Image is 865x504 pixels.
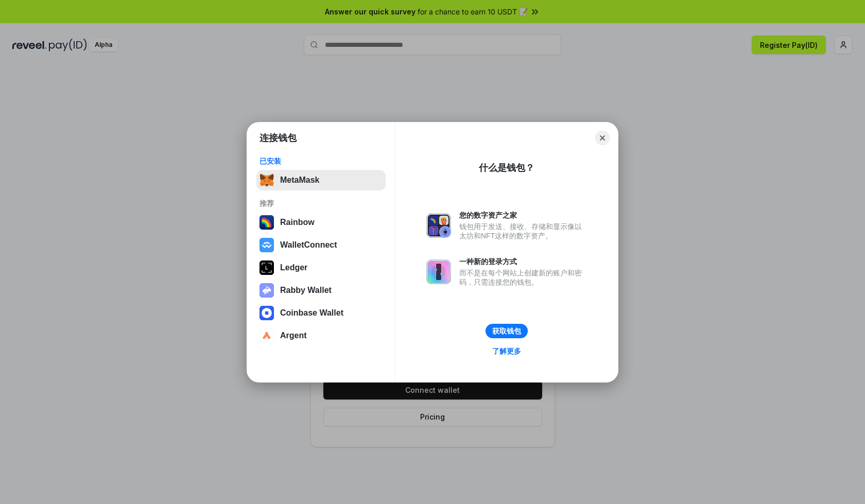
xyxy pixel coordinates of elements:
[256,212,386,233] button: Rainbow
[259,260,274,275] img: svg+xml,%3Csvg%20xmlns%3D%22http%3A%2F%2Fwww.w3.org%2F2000%2Fsvg%22%20width%3D%2228%22%20height%3...
[459,222,587,240] div: 钱包用于发送、接收、存储和显示像以太坊和NFT这样的数字资产。
[280,308,343,318] div: Coinbase Wallet
[259,238,274,252] img: svg+xml,%3Csvg%20width%3D%2228%22%20height%3D%2228%22%20viewBox%3D%220%200%2028%2028%22%20fill%3D...
[256,280,386,301] button: Rabby Wallet
[459,257,587,266] div: 一种新的登录方式
[256,303,386,323] button: Coinbase Wallet
[259,283,274,298] img: svg+xml,%3Csvg%20xmlns%3D%22http%3A%2F%2Fwww.w3.org%2F2000%2Fsvg%22%20fill%3D%22none%22%20viewBox...
[259,157,383,166] div: 已安装
[280,218,315,227] div: Rainbow
[486,344,527,358] a: 了解更多
[259,215,274,230] img: svg+xml,%3Csvg%20width%3D%22120%22%20height%3D%22120%22%20viewBox%3D%220%200%20120%20120%22%20fil...
[459,268,587,287] div: 而不是在每个网站上创建新的账户和密码，只需连接您的钱包。
[492,346,521,356] div: 了解更多
[280,240,337,250] div: WalletConnect
[256,235,386,255] button: WalletConnect
[459,211,587,220] div: 您的数字资产之家
[259,132,297,144] h1: 连接钱包
[479,162,534,174] div: 什么是钱包？
[492,326,521,336] div: 获取钱包
[426,259,451,284] img: svg+xml,%3Csvg%20xmlns%3D%22http%3A%2F%2Fwww.w3.org%2F2000%2Fsvg%22%20fill%3D%22none%22%20viewBox...
[256,257,386,278] button: Ledger
[426,213,451,238] img: svg+xml,%3Csvg%20xmlns%3D%22http%3A%2F%2Fwww.w3.org%2F2000%2Fsvg%22%20fill%3D%22none%22%20viewBox...
[259,306,274,320] img: svg+xml,%3Csvg%20width%3D%2228%22%20height%3D%2228%22%20viewBox%3D%220%200%2028%2028%22%20fill%3D...
[259,173,274,187] img: svg+xml,%3Csvg%20fill%3D%22none%22%20height%3D%2233%22%20viewBox%3D%220%200%2035%2033%22%20width%...
[259,199,383,208] div: 推荐
[280,331,307,340] div: Argent
[256,170,386,190] button: MetaMask
[280,286,332,295] div: Rabby Wallet
[595,131,610,145] button: Close
[280,176,319,185] div: MetaMask
[280,263,307,272] div: Ledger
[256,325,386,346] button: Argent
[259,328,274,343] img: svg+xml,%3Csvg%20width%3D%2228%22%20height%3D%2228%22%20viewBox%3D%220%200%2028%2028%22%20fill%3D...
[486,324,528,338] button: 获取钱包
